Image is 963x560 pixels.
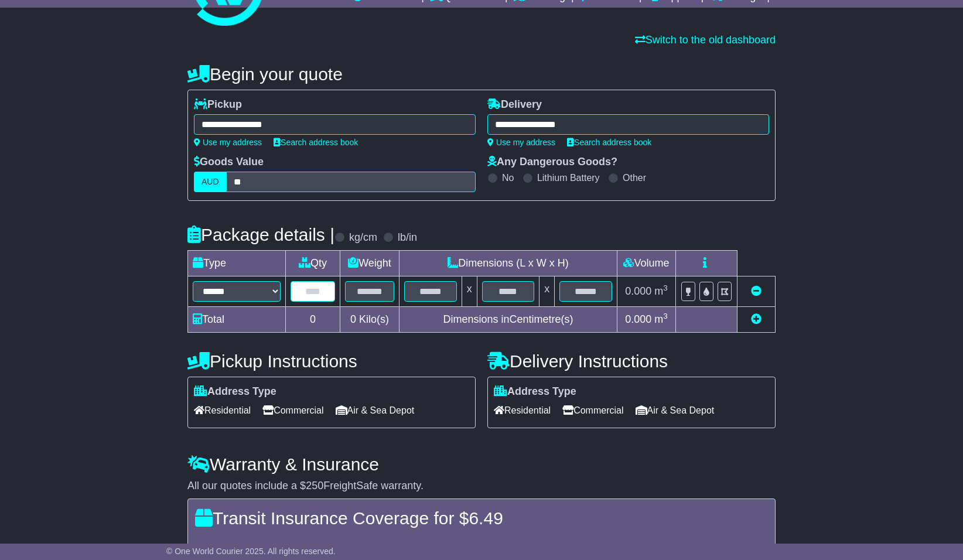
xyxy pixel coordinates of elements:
[306,480,323,491] span: 250
[195,508,768,528] h4: Transit Insurance Coverage for $
[399,307,617,333] td: Dimensions in Centimetre(s)
[187,225,334,244] h4: Package details |
[187,480,776,493] div: All our quotes include a $ FreightSafe warranty.
[494,401,551,419] span: Residential
[537,172,600,183] label: Lithium Battery
[567,138,651,147] a: Search address book
[398,231,417,244] label: lb/in
[187,351,476,371] h4: Pickup Instructions
[494,385,576,398] label: Address Type
[487,98,542,111] label: Delivery
[194,156,264,169] label: Goods Value
[187,455,776,474] h4: Warranty & Insurance
[340,307,399,333] td: Kilo(s)
[188,251,286,276] td: Type
[487,351,776,371] h4: Delivery Instructions
[349,231,377,244] label: kg/cm
[487,138,555,147] a: Use my address
[194,172,227,192] label: AUD
[469,508,503,528] span: 6.49
[286,251,340,276] td: Qty
[617,251,675,276] td: Volume
[663,284,668,292] sup: 3
[262,401,323,419] span: Commercial
[625,313,651,325] span: 0.000
[636,401,715,419] span: Air & Sea Depot
[166,547,336,556] span: © One World Courier 2025. All rights reserved.
[194,98,242,111] label: Pickup
[623,172,646,183] label: Other
[350,313,356,325] span: 0
[194,385,276,398] label: Address Type
[340,251,399,276] td: Weight
[286,307,340,333] td: 0
[188,307,286,333] td: Total
[751,313,761,325] a: Add new item
[274,138,358,147] a: Search address book
[187,64,776,84] h4: Begin your quote
[663,312,668,320] sup: 3
[336,401,415,419] span: Air & Sea Depot
[194,138,262,147] a: Use my address
[462,276,477,307] td: x
[562,401,623,419] span: Commercial
[487,156,617,169] label: Any Dangerous Goods?
[194,401,251,419] span: Residential
[399,251,617,276] td: Dimensions (L x W x H)
[502,172,514,183] label: No
[539,276,555,307] td: x
[654,285,668,297] span: m
[625,285,651,297] span: 0.000
[635,34,776,46] a: Switch to the old dashboard
[751,285,761,297] a: Remove this item
[654,313,668,325] span: m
